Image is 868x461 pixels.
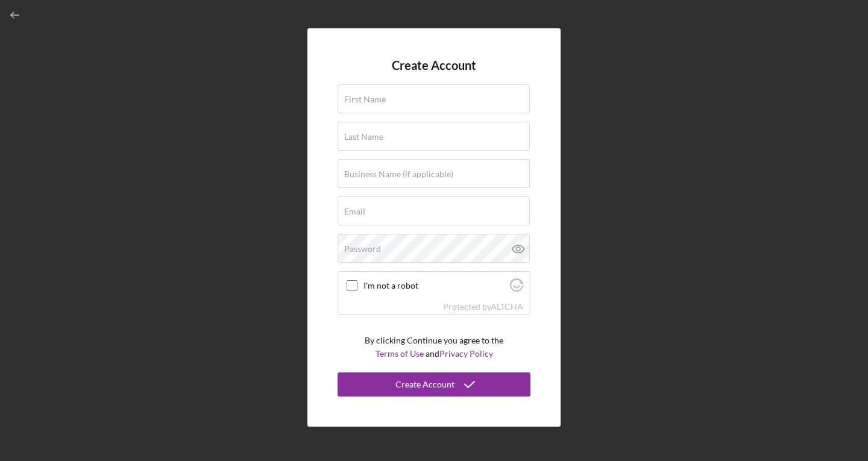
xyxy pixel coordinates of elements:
button: Create Account [338,372,530,397]
a: Terms of Use [376,348,424,359]
h4: Create Account [392,58,476,72]
div: Create Account [395,372,454,397]
div: Protected by [443,302,523,312]
a: Visit Altcha.org [510,283,523,293]
label: Password [344,244,381,254]
p: By clicking Continue you agree to the and [365,334,503,361]
label: Business Name (if applicable) [344,169,453,179]
label: I'm not a robot [363,281,506,290]
label: First Name [344,95,386,104]
label: Last Name [344,132,383,142]
a: Visit Altcha.org [491,301,523,312]
a: Privacy Policy [439,348,493,359]
label: Email [344,207,365,216]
